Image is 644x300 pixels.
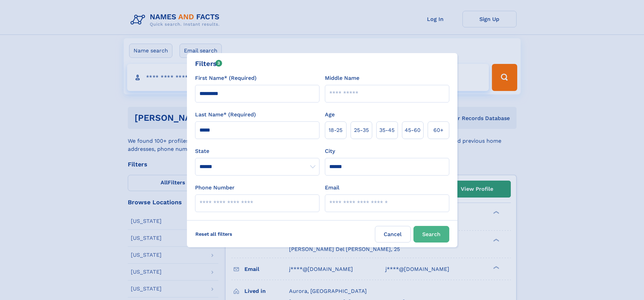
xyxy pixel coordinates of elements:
div: Filters [195,59,222,69]
span: 45‑60 [405,126,421,134]
label: Last Name* (Required) [195,111,256,119]
label: Email [325,184,339,192]
label: Cancel [375,226,411,243]
label: First Name* (Required) [195,74,257,82]
label: City [325,147,335,155]
label: Age [325,111,335,119]
label: Middle Name [325,74,359,82]
button: Search [413,226,449,243]
label: Phone Number [195,184,235,192]
span: 35‑45 [379,126,395,134]
span: 18‑25 [329,126,342,134]
span: 60+ [433,126,444,134]
label: Reset all filters [191,226,237,242]
label: State [195,147,319,155]
span: 25‑35 [354,126,369,134]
